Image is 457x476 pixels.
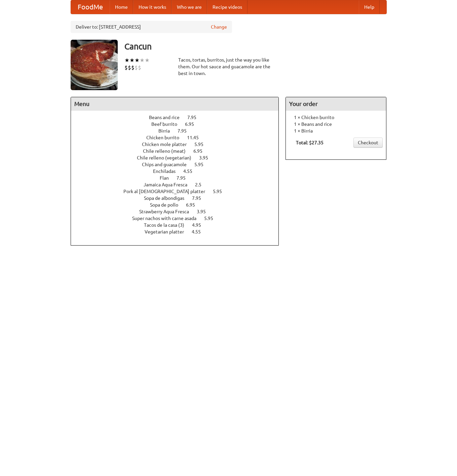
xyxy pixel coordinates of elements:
[194,142,210,147] span: 5.95
[142,142,193,147] span: Chicken mole platter
[178,128,193,134] span: 7.95
[172,0,207,14] a: Who we are
[138,64,141,71] li: $
[137,155,198,160] span: Chile relleno (vegetarian)
[110,0,133,14] a: Home
[144,195,191,201] span: Sopa de albondigas
[359,0,380,14] a: Help
[146,135,211,140] a: Chicken burrito 11.45
[158,128,199,134] a: Birria 7.95
[135,64,138,71] li: $
[71,0,110,14] a: FoodMe
[192,229,207,234] span: 4.55
[160,175,198,181] a: Flan 7.95
[142,162,216,167] a: Chips and guacamole 5.95
[135,57,140,64] li: ★
[71,40,118,90] img: angular.jpg
[183,169,199,174] span: 4.55
[139,209,218,214] a: Strawberry Aqua Fresca 3.95
[123,189,212,194] span: Pork al [DEMOGRAPHIC_DATA] platter
[192,222,208,228] span: 4.95
[144,195,214,201] a: Sopa de albondigas 7.95
[132,216,203,221] span: Super nachos with carne asada
[296,140,323,145] b: Total: $27.35
[213,189,229,194] span: 5.95
[158,128,177,134] span: Birria
[151,121,206,127] a: Beef burrito 6.95
[133,0,172,14] a: How it works
[123,189,234,194] a: Pork al [DEMOGRAPHIC_DATA] platter 5.95
[185,121,201,127] span: 6.95
[194,162,210,167] span: 5.95
[144,222,191,228] span: Tacos de la casa (3)
[145,229,191,234] span: Vegetarian platter
[129,57,135,64] li: ★
[193,148,209,154] span: 6.95
[71,97,279,111] h4: Menu
[139,209,196,214] span: Strawberry Aqua Fresca
[151,121,184,127] span: Beef burrito
[187,115,203,120] span: 7.95
[289,127,383,134] li: 1 × Birria
[186,202,202,208] span: 6.95
[132,216,226,221] a: Super nachos with carne asada 5.95
[195,182,208,187] span: 2.5
[145,57,150,64] li: ★
[144,182,214,187] a: Jamaica Aqua Fresca 2.5
[178,57,279,77] div: Tacos, tortas, burritos, just the way you like them. Our hot sauce and guacamole are the best in ...
[149,115,186,120] span: Beans and rice
[207,0,247,14] a: Recipe videos
[144,182,194,187] span: Jamaica Aqua Fresca
[353,138,383,148] a: Checkout
[197,209,213,214] span: 3.95
[124,40,387,53] h3: Cancun
[140,57,145,64] li: ★
[143,148,215,154] a: Chile relleno (meat) 6.95
[289,121,383,127] li: 1 × Beans and rice
[150,202,185,208] span: Sopa de pollo
[143,148,192,154] span: Chile relleno (meat)
[142,142,216,147] a: Chicken mole platter 5.95
[137,155,221,160] a: Chile relleno (vegetarian) 3.95
[192,195,208,201] span: 7.95
[145,229,213,234] a: Vegetarian platter 4.55
[286,97,386,111] h4: Your order
[211,24,227,30] a: Change
[150,202,207,208] a: Sopa de pollo 6.95
[289,114,383,121] li: 1 × Chicken burrito
[153,169,182,174] span: Enchiladas
[149,115,209,120] a: Beans and rice 7.95
[124,57,129,64] li: ★
[153,169,205,174] a: Enchiladas 4.55
[187,135,205,140] span: 11.45
[177,175,192,181] span: 7.95
[146,135,186,140] span: Chicken burrito
[131,64,135,71] li: $
[199,155,215,160] span: 3.95
[128,64,131,71] li: $
[160,175,176,181] span: Flan
[71,21,232,33] div: Deliver to: [STREET_ADDRESS]
[144,222,214,228] a: Tacos de la casa (3) 4.95
[142,162,193,167] span: Chips and guacamole
[204,216,220,221] span: 5.95
[124,64,128,71] li: $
